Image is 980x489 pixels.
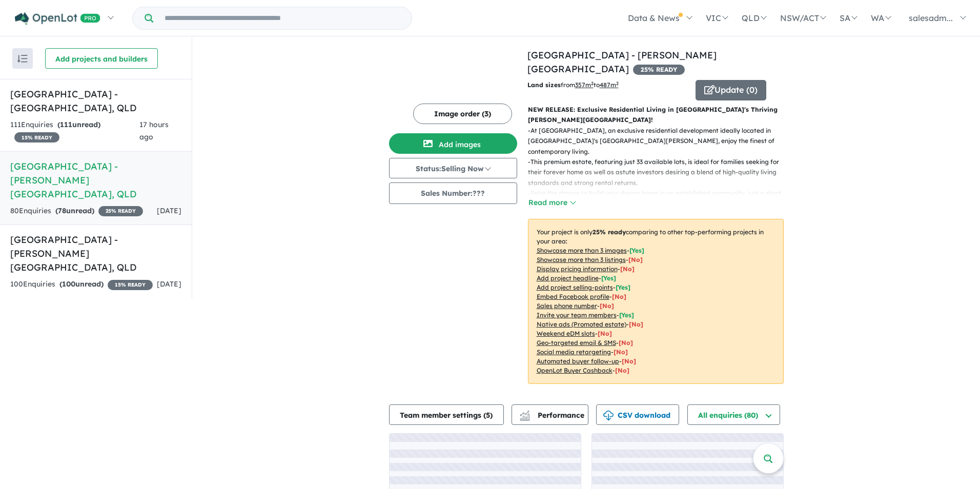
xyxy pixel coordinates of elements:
span: 25 % READY [98,206,143,216]
p: from [527,80,688,90]
sup: 2 [616,80,619,86]
span: 100 [62,279,75,289]
img: sort.svg [17,55,28,63]
span: [ Yes ] [616,283,630,291]
span: 78 [58,206,66,215]
span: 15 % READY [108,280,153,290]
sup: 2 [591,80,594,86]
p: NEW RELEASE: Exclusive Residential Living in [GEOGRAPHIC_DATA]'s Thriving [PERSON_NAME][GEOGRAPHI... [528,105,784,126]
button: Add projects and builders [45,48,158,69]
span: [DATE] [157,206,181,215]
button: Status:Selling Now [389,158,517,178]
span: [DATE] [157,279,181,289]
span: [No] [615,366,629,374]
span: [ No ] [600,302,614,310]
span: 25 % READY [633,65,685,75]
h5: [GEOGRAPHIC_DATA] - [PERSON_NAME][GEOGRAPHIC_DATA] , QLD [10,159,181,201]
b: 25 % ready [593,228,626,236]
u: Geo-targeted email & SMS [537,339,616,347]
img: download icon [603,411,614,421]
span: [ No ] [612,293,626,300]
span: [No] [598,330,612,337]
u: Social media retargeting [537,348,611,356]
div: 100 Enquir ies [10,278,153,291]
span: [ No ] [628,256,643,263]
u: OpenLot Buyer Cashback [537,366,612,374]
img: Openlot PRO Logo White [15,12,100,25]
a: [GEOGRAPHIC_DATA] - [PERSON_NAME][GEOGRAPHIC_DATA] [527,49,717,75]
h5: [GEOGRAPHIC_DATA] - [PERSON_NAME][GEOGRAPHIC_DATA] , QLD [10,233,181,274]
span: [ Yes ] [601,274,616,282]
span: [No] [629,320,643,328]
span: 15 % READY [14,132,59,142]
p: Your project is only comparing to other top-performing projects in your area: - - - - - - - - - -... [528,219,784,384]
button: Team member settings (5) [389,404,504,425]
span: salesadm... [909,13,953,23]
u: Invite your team members [537,311,617,319]
u: Display pricing information [537,265,618,273]
u: Weekend eDM slots [537,330,595,337]
button: Read more [528,197,576,209]
span: [ Yes ] [619,311,634,319]
u: Showcase more than 3 listings [537,256,626,263]
img: bar-chart.svg [520,414,530,420]
span: Performance [521,411,584,420]
u: 357 m [575,81,594,89]
strong: ( unread) [57,120,100,129]
span: [ Yes ] [629,247,644,254]
button: Update (0) [696,80,766,100]
h5: [GEOGRAPHIC_DATA] - [GEOGRAPHIC_DATA] , QLD [10,87,181,115]
span: 5 [486,411,490,420]
u: Sales phone number [537,302,597,310]
p: - Seize the chance to build your dream home in an established community, just a short walk from t... [528,188,792,219]
span: [No] [619,339,633,347]
div: 80 Enquir ies [10,205,143,217]
u: Native ads (Promoted estate) [537,320,626,328]
button: CSV download [596,404,679,425]
input: Try estate name, suburb, builder or developer [155,7,410,29]
button: Sales Number:??? [389,182,517,204]
span: [No] [614,348,628,356]
button: All enquiries (80) [687,404,780,425]
strong: ( unread) [59,279,104,289]
button: Add images [389,133,517,154]
u: 487 m [600,81,619,89]
button: Image order (3) [413,104,512,124]
span: 111 [60,120,72,129]
span: to [594,81,619,89]
span: 17 hours ago [139,120,169,141]
u: Showcase more than 3 images [537,247,627,254]
u: Embed Facebook profile [537,293,609,300]
strong: ( unread) [55,206,94,215]
p: - At [GEOGRAPHIC_DATA], an exclusive residential development ideally located in [GEOGRAPHIC_DATA]... [528,126,792,157]
span: [ No ] [620,265,635,273]
span: [No] [622,357,636,365]
u: Add project selling-points [537,283,613,291]
u: Automated buyer follow-up [537,357,619,365]
u: Add project headline [537,274,599,282]
button: Performance [512,404,588,425]
div: 111 Enquir ies [10,119,139,144]
img: line-chart.svg [520,411,529,416]
b: Land sizes [527,81,561,89]
p: - This premium estate, featuring just 33 available lots, is ideal for families seeking for their ... [528,157,792,188]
